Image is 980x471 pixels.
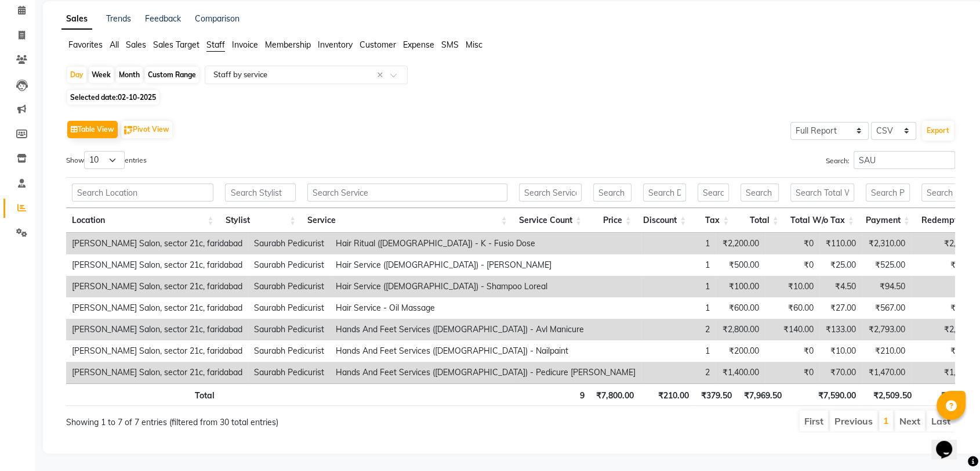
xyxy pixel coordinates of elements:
td: [PERSON_NAME] Salon, sector 21c, faridabad [66,233,248,254]
td: Saurabh Pedicurist [248,276,330,297]
td: ₹0 [765,362,819,383]
td: ₹110.00 [819,233,862,254]
td: ₹94.50 [862,276,911,297]
td: ₹70.00 [819,362,862,383]
input: Search Payment [866,184,910,202]
th: ₹2,509.50 [862,383,917,406]
th: ₹7,590.00 [787,383,862,406]
label: Show entries [66,151,147,169]
input: Search Location [72,184,213,202]
th: Total [66,383,220,406]
td: Hair Ritual ([DEMOGRAPHIC_DATA]) - K - Fusio Dose [330,233,641,254]
span: Staff [206,39,225,50]
td: [PERSON_NAME] Salon, sector 21c, faridabad [66,362,248,383]
td: Hair Service - Oil Massage [330,297,641,319]
th: Price: activate to sort column ascending [587,208,637,233]
span: Sales [126,39,146,50]
span: Selected date: [67,90,159,105]
td: ₹1,400.00 [716,362,765,383]
td: ₹2,800.00 [716,319,765,340]
td: ₹27.00 [819,297,862,319]
span: Sales Target [153,39,199,50]
td: ₹60.00 [765,297,819,319]
td: ₹210.00 [862,340,911,362]
td: Saurabh Pedicurist [248,362,330,383]
td: [PERSON_NAME] Salon, sector 21c, faridabad [66,297,248,319]
td: Saurabh Pedicurist [248,340,330,362]
input: Search Price [593,184,631,202]
td: [PERSON_NAME] Salon, sector 21c, faridabad [66,276,248,297]
td: 1 [641,297,716,319]
td: Saurabh Pedicurist [248,297,330,319]
td: ₹567.00 [862,297,911,319]
th: Stylist: activate to sort column ascending [219,208,302,233]
th: Service: activate to sort column ascending [302,208,513,233]
td: Hands And Feet Services ([DEMOGRAPHIC_DATA]) - Pedicure [PERSON_NAME] [330,362,641,383]
select: Showentries [84,151,125,169]
a: Feedback [145,13,181,24]
td: Saurabh Pedicurist [248,233,330,254]
span: Expense [403,39,434,50]
th: Total W/o Tax: activate to sort column ascending [785,208,860,233]
td: ₹4.50 [819,276,862,297]
td: ₹0 [765,340,819,362]
div: Showing 1 to 7 of 7 entries (filtered from 30 total entries) [66,409,426,429]
td: [PERSON_NAME] Salon, sector 21c, faridabad [66,319,248,340]
th: Payment: activate to sort column ascending [860,208,916,233]
td: ₹525.00 [862,254,911,276]
th: Total: activate to sort column ascending [735,208,785,233]
td: Saurabh Pedicurist [248,254,330,276]
td: Hands And Feet Services ([DEMOGRAPHIC_DATA]) - Nailpaint [330,340,641,362]
input: Search: [854,151,955,169]
td: ₹2,793.00 [862,319,911,340]
th: Tax: activate to sort column ascending [692,208,735,233]
th: 9 [516,383,590,406]
a: Sales [61,9,92,30]
th: ₹210.00 [640,383,695,406]
th: ₹7,800.00 [590,383,640,406]
td: Saurabh Pedicurist [248,319,330,340]
td: ₹100.00 [716,276,765,297]
th: Service Count: activate to sort column ascending [513,208,587,233]
span: All [110,39,119,50]
input: Search Service Count [519,184,582,202]
span: 02-10-2025 [118,93,156,102]
td: 1 [641,233,716,254]
td: ₹2,200.00 [716,233,765,254]
td: ₹2,310.00 [862,233,911,254]
input: Search Stylist [225,184,296,202]
td: 1 [641,340,716,362]
td: ₹140.00 [765,319,819,340]
label: Search: [826,151,955,169]
td: ₹500.00 [716,254,765,276]
th: ₹379.50 [695,383,738,406]
td: 1 [641,254,716,276]
td: Hands And Feet Services ([DEMOGRAPHIC_DATA]) - Avl Manicure [330,319,641,340]
span: Invoice [232,39,258,50]
td: ₹133.00 [819,319,862,340]
button: Pivot View [121,121,172,138]
input: Search Tax [698,184,729,202]
td: ₹25.00 [819,254,862,276]
td: 2 [641,319,716,340]
td: ₹10.00 [819,340,862,362]
td: ₹0 [765,254,819,276]
a: 1 [883,415,889,426]
div: Month [116,67,143,83]
span: Customer [360,39,396,50]
td: 2 [641,362,716,383]
span: Inventory [318,39,353,50]
input: Search Service [307,184,507,202]
td: Hair Service ([DEMOGRAPHIC_DATA]) - Shampoo Loreal [330,276,641,297]
th: Location: activate to sort column ascending [66,208,219,233]
td: ₹200.00 [716,340,765,362]
div: Custom Range [145,67,199,83]
th: Discount: activate to sort column ascending [637,208,692,233]
td: ₹0 [765,233,819,254]
td: 1 [641,276,716,297]
a: Comparison [195,13,239,24]
input: Search Total [741,184,779,202]
button: Table View [67,121,118,138]
td: [PERSON_NAME] Salon, sector 21c, faridabad [66,254,248,276]
img: pivot.png [124,126,133,135]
